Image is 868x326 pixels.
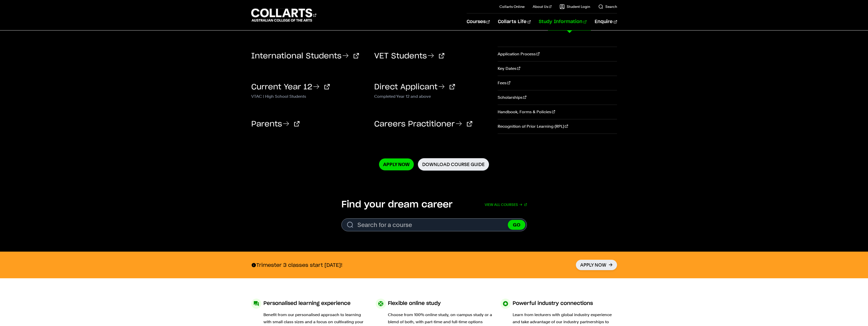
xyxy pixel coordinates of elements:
[251,8,316,22] div: Go to homepage
[374,52,444,60] a: VET Students
[498,105,617,119] a: Handbook, Forms & Policies
[251,93,367,99] p: VTAC | High School Students
[251,52,359,60] a: International Students
[513,299,593,308] h3: Powerful industry connections
[533,4,551,9] a: About Us
[498,13,531,30] a: Collarts Life
[388,299,441,308] h3: Flexible online study
[499,4,525,9] a: Collarts Online
[374,120,472,128] a: Careers Practitioner
[560,4,590,9] a: Student Login
[539,13,587,30] a: Study Information
[251,262,342,268] p: Trimester 3 classes start [DATE]!
[598,4,617,9] a: Search
[498,90,617,105] a: Scholarships
[485,199,527,210] a: View all courses
[576,260,617,270] a: Apply Now
[467,13,490,30] a: Courses
[379,158,414,170] a: Apply Now
[251,83,330,91] a: Current Year 12
[498,76,617,90] a: Fees
[498,61,617,76] a: Key Dates
[498,47,617,61] a: Application Process
[374,93,490,99] p: Completed Year 12 and above
[498,119,617,134] a: Recognition of Prior Learning (RPL)
[374,83,455,91] a: Direct Applicant
[418,158,489,171] a: Download Course Guide
[341,218,527,231] form: Search
[595,13,617,30] a: Enquire
[263,299,351,308] h3: Personalised learning experience
[251,120,299,128] a: Parents
[508,220,525,230] button: GO
[341,199,452,210] h2: Find your dream career
[341,218,527,231] input: Search for a course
